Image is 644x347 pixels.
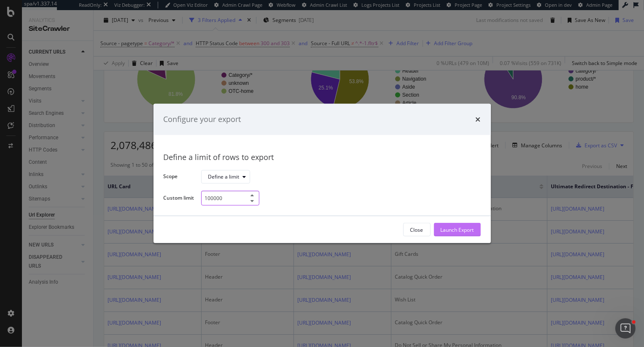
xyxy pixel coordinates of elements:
[201,170,250,184] button: Define a limit
[154,104,491,243] div: modal
[441,226,474,233] div: Launch Export
[615,318,636,339] iframe: Intercom live chat
[164,114,241,125] div: Configure your export
[201,191,259,206] input: Example: 1000
[164,173,194,182] label: Scope
[403,223,431,236] button: Close
[410,226,423,233] div: Close
[164,152,481,163] div: Define a limit of rows to export
[434,223,481,236] button: Launch Export
[476,114,481,125] div: times
[208,174,240,179] div: Define a limit
[164,194,194,203] label: Custom limit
